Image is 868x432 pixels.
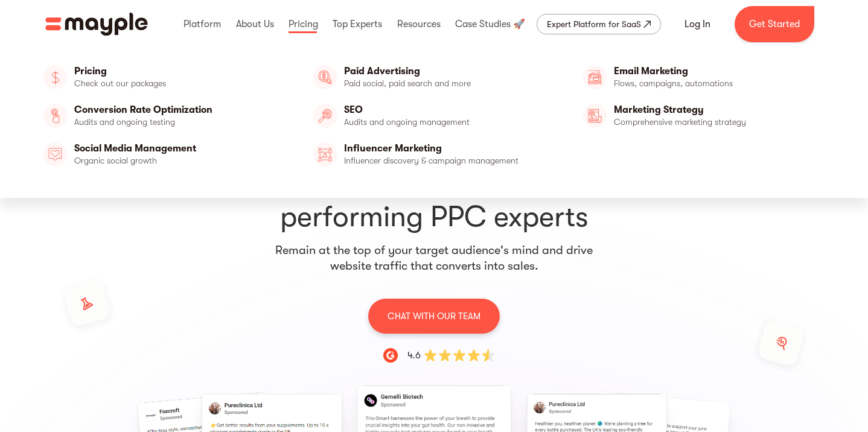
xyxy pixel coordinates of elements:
img: Mayple logo [45,13,148,36]
p: Remain at the top of your target audience's mind and drive website traffic that converts into sales. [275,243,593,274]
div: Top Experts [330,5,385,43]
div: 4.6 [407,348,421,363]
a: home [45,13,148,36]
a: Get Started [735,6,814,42]
div: Platform [180,5,224,43]
a: CHAT WITH OUR TEAM [368,298,500,334]
p: CHAT WITH OUR TEAM [388,308,480,324]
a: Expert Platform for SaaS [537,14,661,34]
div: About Us [233,5,277,43]
div: Expert Platform for SaaS [547,17,641,31]
a: Log In [670,10,725,39]
div: Resources [394,5,444,43]
div: Pricing [286,5,321,43]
